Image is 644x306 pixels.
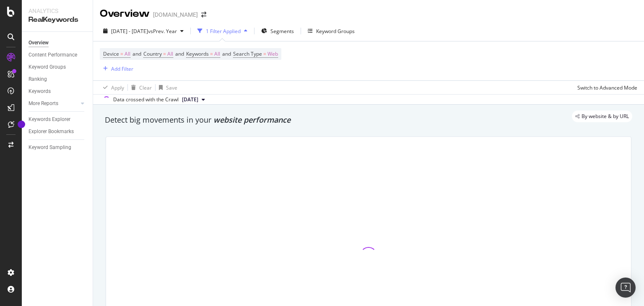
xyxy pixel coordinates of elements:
[316,28,355,35] div: Keyword Groups
[29,87,51,96] div: Keywords
[210,50,213,57] span: =
[179,95,208,105] button: [DATE]
[125,48,130,60] span: All
[29,75,87,84] a: Ranking
[153,10,198,19] div: [DOMAIN_NAME]
[29,7,86,15] div: Analytics
[615,278,636,298] div: Open Intercom Messenger
[182,96,198,103] span: 2025 Aug. 31st
[100,7,150,21] div: Overview
[29,143,87,152] a: Keyword Sampling
[263,50,266,57] span: =
[103,50,119,57] span: Device
[270,28,294,35] span: Segments
[577,84,637,91] div: Switch to Advanced Mode
[194,24,251,38] button: 1 Filter Applied
[166,84,177,91] div: Save
[214,48,220,60] span: All
[29,87,87,96] a: Keywords
[175,50,184,57] span: and
[29,63,66,72] div: Keyword Groups
[304,24,358,38] button: Keyword Groups
[29,99,78,108] a: More Reports
[29,39,49,47] div: Overview
[267,48,278,60] span: Web
[29,75,47,84] div: Ranking
[18,121,25,128] div: Tooltip anchor
[111,84,124,91] div: Apply
[100,24,187,38] button: [DATE] - [DATE]vsPrev. Year
[29,63,87,72] a: Keyword Groups
[572,111,632,122] div: legacy label
[186,50,209,57] span: Keywords
[156,81,177,94] button: Save
[206,28,241,35] div: 1 Filter Applied
[111,28,148,35] span: [DATE] - [DATE]
[132,50,141,57] span: and
[111,65,133,72] div: Add Filter
[29,39,87,47] a: Overview
[233,50,262,57] span: Search Type
[29,15,86,25] div: RealKeywords
[29,127,87,136] a: Explorer Bookmarks
[29,51,87,59] a: Content Performance
[582,114,629,119] span: By website & by URL
[29,143,71,152] div: Keyword Sampling
[258,24,297,38] button: Segments
[100,64,133,74] button: Add Filter
[29,99,58,108] div: More Reports
[167,48,173,60] span: All
[29,115,70,124] div: Keywords Explorer
[148,28,177,35] span: vs Prev. Year
[113,96,179,103] div: Data crossed with the Crawl
[29,127,74,136] div: Explorer Bookmarks
[29,51,77,59] div: Content Performance
[574,81,637,94] button: Switch to Advanced Mode
[100,81,124,94] button: Apply
[29,115,87,124] a: Keywords Explorer
[201,12,206,18] div: arrow-right-arrow-left
[128,81,152,94] button: Clear
[120,50,123,57] span: =
[163,50,166,57] span: =
[143,50,162,57] span: Country
[222,50,231,57] span: and
[139,84,152,91] div: Clear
